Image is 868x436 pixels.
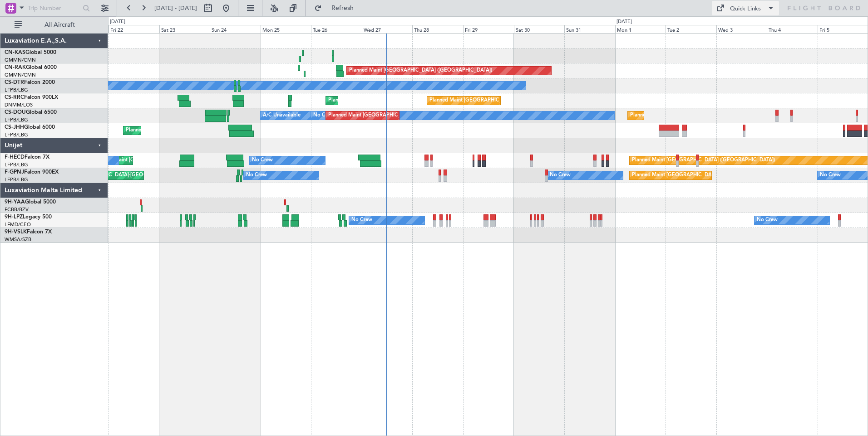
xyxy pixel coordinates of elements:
[349,64,492,78] div: Planned Maint [GEOGRAPHIC_DATA] ([GEOGRAPHIC_DATA])
[328,109,471,122] div: Planned Maint [GEOGRAPHIC_DATA] ([GEOGRAPHIC_DATA])
[412,25,463,33] div: Thu 28
[310,1,365,15] button: Refresh
[5,65,26,70] span: CN-RAK
[5,199,56,205] a: 9H-YAAGlobal 5000
[5,161,28,168] a: LFPB/LBG
[5,95,24,100] span: CS-RRC
[5,236,31,243] a: WMSA/SZB
[28,1,80,15] input: Trip Number
[5,87,28,93] a: LFPB/LBG
[5,57,36,63] a: GMMN/CMN
[210,25,261,33] div: Sun 24
[252,154,273,167] div: No Crew
[616,18,632,26] div: [DATE]
[5,80,55,85] a: CS-DTRFalcon 2000
[5,131,28,138] a: LFPB/LBG
[767,25,818,33] div: Thu 4
[550,169,571,182] div: No Crew
[5,214,23,220] span: 9H-LPZ
[5,229,52,235] a: 9H-VSLKFalcon 7X
[24,22,96,28] span: All Aircraft
[5,72,36,78] a: GMMN/CMN
[5,199,25,205] span: 9H-YAA
[730,5,761,14] div: Quick Links
[5,102,33,108] a: DNMM/LOS
[5,206,29,213] a: FCBB/BZV
[5,116,28,123] a: LFPB/LBG
[313,109,334,122] div: No Crew
[5,80,24,85] span: CS-DTR
[311,25,362,33] div: Tue 26
[632,169,775,182] div: Planned Maint [GEOGRAPHIC_DATA] ([GEOGRAPHIC_DATA])
[615,25,666,33] div: Mon 1
[263,109,301,122] div: A/C Unavailable
[514,25,565,33] div: Sat 30
[10,18,99,32] button: All Aircraft
[630,109,773,122] div: Planned Maint [GEOGRAPHIC_DATA] ([GEOGRAPHIC_DATA])
[5,65,57,70] a: CN-RAKGlobal 6000
[154,4,197,12] span: [DATE] - [DATE]
[564,25,615,33] div: Sun 31
[328,94,471,107] div: Planned Maint [GEOGRAPHIC_DATA] ([GEOGRAPHIC_DATA])
[5,155,49,160] a: F-HECDFalcon 7X
[324,5,362,11] span: Refresh
[712,1,779,15] button: Quick Links
[666,25,716,33] div: Tue 2
[5,110,26,115] span: CS-DOU
[246,169,267,182] div: No Crew
[261,25,311,33] div: Mon 25
[5,110,57,115] a: CS-DOUGlobal 6500
[5,155,25,160] span: F-HECD
[159,25,210,33] div: Sat 23
[362,25,413,33] div: Wed 27
[429,94,572,107] div: Planned Maint [GEOGRAPHIC_DATA] ([GEOGRAPHIC_DATA])
[5,50,56,55] a: CN-KASGlobal 5000
[5,125,55,130] a: CS-JHHGlobal 6000
[632,154,775,167] div: Planned Maint [GEOGRAPHIC_DATA] ([GEOGRAPHIC_DATA])
[5,214,52,220] a: 9H-LPZLegacy 500
[351,213,372,227] div: No Crew
[716,25,767,33] div: Wed 3
[5,221,31,228] a: LFMD/CEQ
[5,229,27,235] span: 9H-VSLK
[5,176,28,183] a: LFPB/LBG
[5,125,24,130] span: CS-JHH
[5,95,58,100] a: CS-RRCFalcon 900LX
[5,170,59,175] a: F-GPNJFalcon 900EX
[108,25,159,33] div: Fri 22
[110,18,125,26] div: [DATE]
[126,124,269,137] div: Planned Maint [GEOGRAPHIC_DATA] ([GEOGRAPHIC_DATA])
[5,170,24,175] span: F-GPNJ
[463,25,514,33] div: Fri 29
[5,50,25,55] span: CN-KAS
[757,213,778,227] div: No Crew
[820,169,841,182] div: No Crew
